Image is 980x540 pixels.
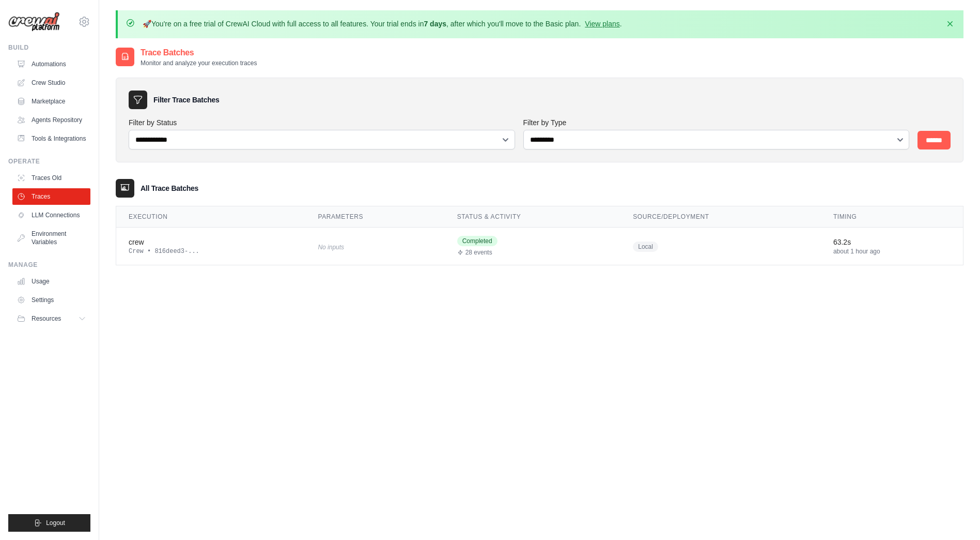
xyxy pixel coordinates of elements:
[12,273,90,290] a: Usage
[821,206,963,228] th: Timing
[305,206,444,228] th: Parameters
[141,59,257,67] p: Monitor and analyze your execution traces
[12,170,90,186] a: Traces Old
[143,19,622,29] p: You're on a free trial of CrewAI Cloud with full access to all features. Your trial ends in , aft...
[8,12,60,32] img: Logo
[129,117,515,128] label: Filter by Status
[116,228,963,265] tr: View details for crew execution
[424,20,446,28] strong: 7 days
[523,117,910,128] label: Filter by Type
[12,93,90,110] a: Marketplace
[46,519,65,527] span: Logout
[12,226,90,250] a: Environment Variables
[141,47,257,59] h2: Trace Batches
[318,239,432,253] div: No inputs
[143,20,151,28] strong: 🚀
[12,74,90,91] a: Crew Studio
[32,314,61,323] span: Resources
[318,244,344,251] span: No inputs
[8,261,90,269] div: Manage
[620,206,821,228] th: Source/Deployment
[445,206,621,228] th: Status & Activity
[633,242,658,252] span: Local
[12,292,90,308] a: Settings
[8,43,90,52] div: Build
[465,248,492,257] span: 28 events
[8,157,90,166] div: Operate
[141,183,198,193] h3: All Trace Batches
[116,206,305,228] th: Execution
[12,188,90,205] a: Traces
[12,112,90,128] a: Agents Repository
[833,237,951,247] div: 63.2s
[12,130,90,147] a: Tools & Integrations
[153,95,219,105] h3: Filter Trace Batches
[12,56,90,72] a: Automations
[457,236,497,246] span: Completed
[12,310,90,327] button: Resources
[129,247,293,256] div: Crew • 816deed3-...
[12,207,90,223] a: LLM Connections
[129,237,293,247] div: crew
[833,247,951,256] div: about 1 hour ago
[8,514,90,532] button: Logout
[585,20,619,28] a: View plans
